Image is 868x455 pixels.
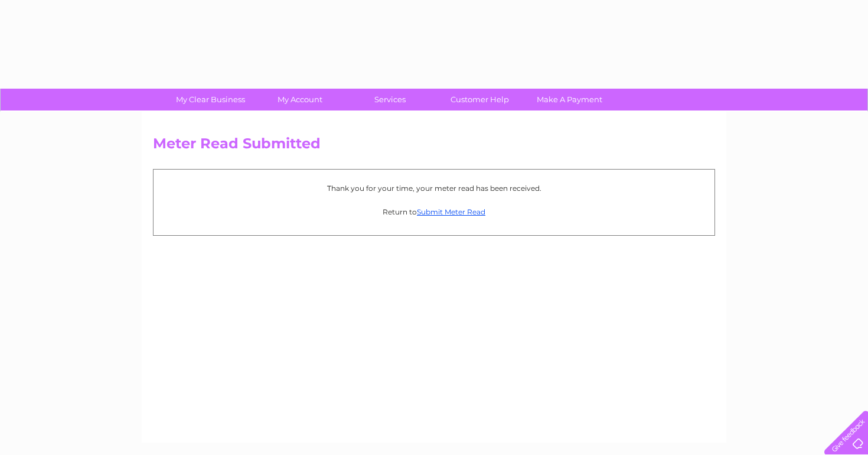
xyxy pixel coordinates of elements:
[159,206,709,217] p: Return to
[417,207,485,216] a: Submit Meter Read
[162,89,259,110] a: My Clear Business
[341,89,439,110] a: Services
[521,89,618,110] a: Make A Payment
[252,89,349,110] a: My Account
[431,89,528,110] a: Customer Help
[153,135,715,158] h2: Meter Read Submitted
[159,183,709,194] p: Thank you for your time, your meter read has been received.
